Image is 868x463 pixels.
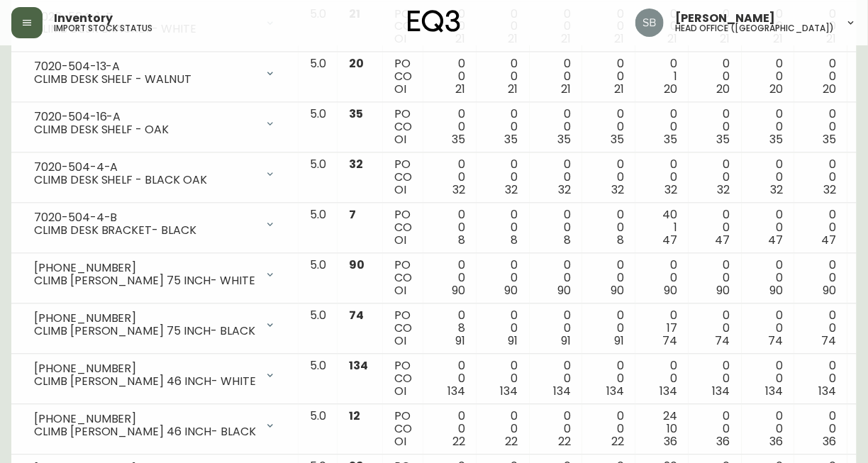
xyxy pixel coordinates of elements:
div: 0 0 [435,209,465,247]
span: 134 [713,384,730,400]
div: 0 17 [647,310,677,348]
span: 74 [716,333,730,350]
div: CLIMB DESK SHELF - BLACK OAK [34,174,256,187]
span: 32 [506,182,518,199]
div: 0 0 [594,58,624,96]
div: [PHONE_NUMBER]CLIMB [PERSON_NAME] 46 INCH- BLACK [23,411,287,442]
div: PO CO [394,8,412,46]
div: 0 0 [488,209,518,247]
span: 21 [455,82,465,98]
div: 7020-504-16-ACLIMB DESK SHELF - OAK [23,108,287,140]
span: 134 [766,384,784,400]
div: PO CO [394,58,412,96]
span: 20 [717,82,730,98]
td: 5.0 [299,405,338,455]
div: 0 0 [700,411,730,449]
div: 0 0 [541,360,572,398]
div: 0 0 [806,209,836,247]
span: 74 [349,308,364,324]
div: CLIMB [PERSON_NAME] 75 INCH- WHITE [34,275,256,288]
span: 47 [716,233,730,249]
span: 8 [511,233,518,249]
span: 90 [505,283,518,299]
div: 0 0 [541,159,572,197]
div: CLIMB [PERSON_NAME] 46 INCH- WHITE [34,376,256,389]
div: 0 0 [700,310,730,348]
div: 0 0 [753,310,784,348]
div: CLIMB [PERSON_NAME] 75 INCH- BLACK [34,325,256,338]
div: 0 0 [541,209,572,247]
div: [PHONE_NUMBER] [34,313,256,325]
div: CLIMB DESK BRACKET- BLACK [34,225,256,238]
span: OI [394,82,406,98]
span: 90 [349,257,365,274]
td: 5.0 [299,254,338,304]
span: 134 [818,384,836,400]
span: 91 [562,333,572,350]
div: 0 0 [753,360,784,398]
span: 32 [559,182,572,199]
div: 0 0 [488,159,518,197]
div: 0 0 [435,360,465,398]
span: 20 [823,82,836,98]
div: 0 0 [594,360,624,398]
span: 134 [447,384,465,400]
h5: head office ([GEOGRAPHIC_DATA]) [675,24,834,33]
div: 0 0 [488,360,518,398]
div: PO CO [394,310,412,348]
div: 0 0 [594,411,624,449]
div: 0 0 [435,108,465,147]
span: 36 [823,434,836,450]
div: CLIMB [PERSON_NAME] 46 INCH- BLACK [34,426,256,439]
span: 47 [821,233,836,249]
div: 0 0 [435,260,465,298]
span: 35 [664,132,677,148]
span: OI [394,283,406,299]
div: 0 0 [700,159,730,197]
div: PO CO [394,108,412,147]
span: 90 [664,283,677,299]
span: 21 [562,82,572,98]
span: 91 [508,333,518,350]
span: 35 [558,132,572,148]
span: 20 [349,56,364,72]
span: 21 [508,82,518,98]
span: 22 [452,434,465,450]
div: 0 0 [488,108,518,147]
div: 0 0 [488,260,518,298]
div: 0 0 [806,260,836,298]
div: 7020-504-4-ACLIMB DESK SHELF - BLACK OAK [23,159,287,190]
div: 0 0 [541,411,572,449]
span: 90 [558,283,572,299]
div: [PHONE_NUMBER]CLIMB [PERSON_NAME] 75 INCH- WHITE [23,260,287,291]
div: PO CO [394,360,412,398]
div: 0 0 [594,159,624,197]
div: 0 0 [806,108,836,147]
div: 0 0 [753,411,784,449]
div: 0 0 [435,159,465,197]
div: 0 0 [594,209,624,247]
span: OI [394,434,406,450]
span: 22 [559,434,572,450]
span: OI [394,233,406,249]
span: 22 [611,434,624,450]
span: 32 [664,182,677,199]
div: 0 0 [541,310,572,348]
span: 32 [452,182,465,199]
td: 5.0 [299,304,338,355]
span: 20 [770,82,784,98]
span: 32 [611,182,624,199]
span: 90 [452,283,465,299]
span: 134 [501,384,518,400]
div: 0 0 [700,209,730,247]
div: 0 0 [806,360,836,398]
span: 134 [554,384,572,400]
div: 0 0 [806,159,836,197]
span: 74 [662,333,677,350]
div: 7020-504-13-ACLIMB DESK SHELF - WALNUT [23,58,287,89]
td: 5.0 [299,103,338,153]
span: 134 [660,384,677,400]
td: 5.0 [299,153,338,203]
span: Inventory [54,13,113,24]
div: CLIMB DESK SHELF - WALNUT [34,74,256,87]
